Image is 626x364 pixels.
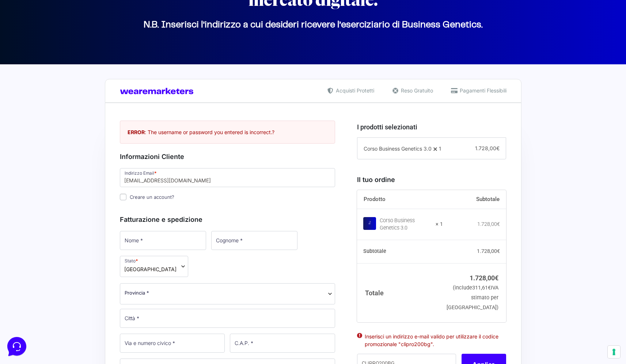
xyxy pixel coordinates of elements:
[120,152,335,162] h3: Informazioni Cliente
[497,221,500,227] span: €
[12,41,26,56] img: dark
[120,231,206,250] input: Nome *
[130,194,174,200] span: Creare un account?
[230,334,335,353] input: C.A.P. *
[365,333,498,348] li: Inserisci un indirizzo e-mail valido per utilizzare il codice promozionale "clipro200bg".
[23,41,38,56] img: dark
[458,87,507,94] span: Pagamenti Flessibili
[334,87,374,94] span: Acquisti Protetti
[399,87,433,94] span: Reso Gratuito
[35,41,50,56] img: dark
[120,309,335,328] input: Città *
[128,129,145,135] strong: ERROR
[477,221,500,227] bdi: 1.728,00
[357,240,443,263] th: Subtotale
[48,66,108,72] span: Inizia una conversazione
[495,274,498,282] span: €
[113,245,123,251] p: Aiuto
[51,235,96,251] button: Messaggi
[380,217,431,232] div: Corso Business Genetics 3.0
[436,221,443,228] strong: × 1
[357,175,506,185] h3: Il tuo ordine
[439,145,441,152] span: 1
[78,91,134,96] a: Apri Centro Assistenza
[16,106,119,114] input: Cerca un articolo...
[12,29,62,35] span: Le tue conversazioni
[211,231,297,250] input: Cognome *
[496,145,500,151] span: €
[608,346,620,358] button: Le tue preferenze relative al consenso per le tecnologie di tracciamento
[443,190,507,209] th: Subtotale
[6,235,51,251] button: Home
[447,285,498,311] small: (include IVA stimato per [GEOGRAPHIC_DATA])
[363,217,376,230] img: Corso Business Genetics 3.0
[120,194,126,200] input: Creare un account?
[120,215,335,224] h3: Fatturazione e spedizione
[124,265,177,273] span: Italia
[472,285,491,291] span: 311,61
[22,245,34,251] p: Home
[120,334,225,353] input: Via e numero civico *
[120,168,335,187] input: Indirizzo Email *
[120,283,335,304] span: Provincia
[357,190,443,209] th: Prodotto
[357,263,443,322] th: Totale
[477,248,500,254] bdi: 1.728,00
[475,145,500,151] span: 1.728,00
[357,122,506,132] h3: I prodotti selezionati
[488,285,491,291] span: €
[120,256,188,277] span: Stato
[6,6,123,18] h2: Ciao da Marketers 👋
[12,91,57,96] span: Trova una risposta
[470,274,498,282] bdi: 1.728,00
[63,245,83,251] p: Messaggi
[109,25,518,25] p: N.B. Inserisci l’indirizzo a cui desideri ricevere l’eserciziario di Business Genetics.
[6,335,28,357] iframe: Customerly Messenger Launcher
[120,121,335,144] div: : The username or password you entered is incorrect. ?
[95,235,140,251] button: Aiuto
[497,248,500,254] span: €
[125,289,149,297] span: Provincia *
[12,61,134,76] button: Inizia una conversazione
[364,145,432,152] span: Corso Business Genetics 3.0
